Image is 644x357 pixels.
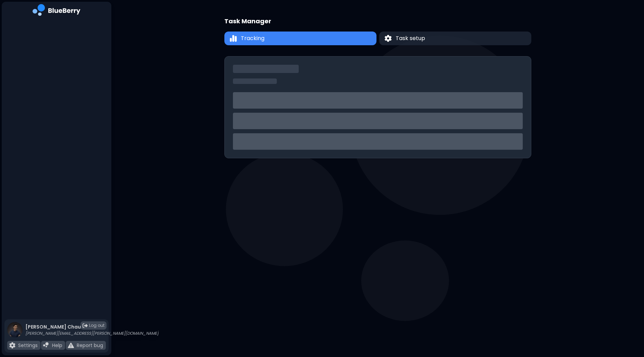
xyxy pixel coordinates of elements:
[379,32,531,45] button: Task setupTask setup
[33,4,80,18] img: company logo
[224,32,376,45] button: TrackingTracking
[77,342,103,348] p: Report bug
[230,35,237,42] img: Tracking
[18,342,38,348] p: Settings
[25,324,159,330] p: [PERSON_NAME] Chau
[89,323,104,328] span: Log out
[43,342,49,348] img: file icon
[396,34,425,42] span: Task setup
[385,35,392,42] img: Task setup
[224,16,271,26] h1: Task Manager
[9,342,15,348] img: file icon
[7,322,23,344] img: profile photo
[241,34,264,42] span: Tracking
[68,342,74,348] img: file icon
[52,342,62,348] p: Help
[25,331,159,336] p: [PERSON_NAME][EMAIL_ADDRESS][PERSON_NAME][DOMAIN_NAME]
[83,323,88,328] img: logout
